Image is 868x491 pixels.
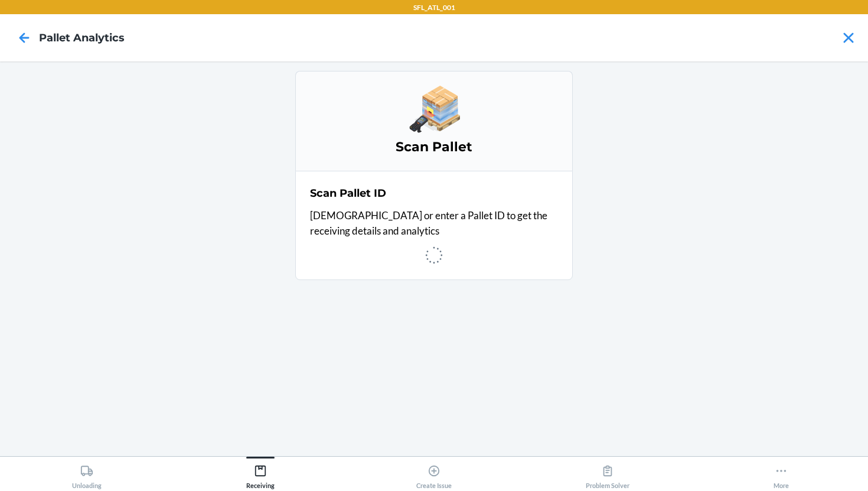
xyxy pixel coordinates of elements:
h4: Pallet Analytics [39,30,125,45]
div: Create Issue [416,460,452,489]
p: [DEMOGRAPHIC_DATA] or enter a Pallet ID to get the receiving details and analytics [310,208,558,238]
h3: Scan Pallet [310,138,558,157]
button: Receiving [174,457,347,489]
div: More [774,460,789,489]
div: Problem Solver [586,460,629,489]
button: Problem Solver [521,457,694,489]
div: Unloading [72,460,102,489]
button: Create Issue [347,457,521,489]
div: Receiving [246,460,275,489]
p: SFL_ATL_001 [413,2,455,13]
h2: Scan Pallet ID [310,186,386,201]
button: More [694,457,868,489]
